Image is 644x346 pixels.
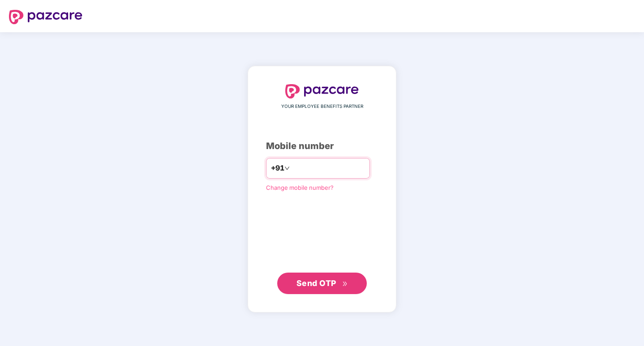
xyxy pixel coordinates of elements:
[342,281,348,287] span: double-right
[285,84,359,98] img: logo
[281,103,363,110] span: YOUR EMPLOYEE BENEFITS PARTNER
[284,166,290,171] span: down
[271,162,284,174] span: +91
[277,273,367,294] button: Send OTPdouble-right
[296,278,336,288] span: Send OTP
[266,184,334,191] a: Change mobile number?
[9,10,82,24] img: logo
[266,139,378,153] div: Mobile number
